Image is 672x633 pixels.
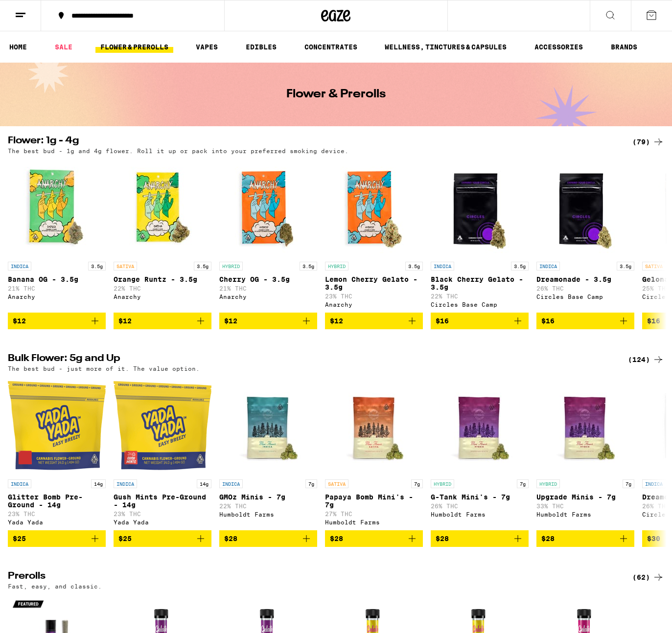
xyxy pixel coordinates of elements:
[436,535,449,543] span: $28
[8,136,616,148] h2: Flower: 1g - 4g
[517,479,529,488] p: 7g
[632,136,664,148] a: (79)
[431,511,529,518] div: Humboldt Farms
[114,493,211,509] p: Gush Mints Pre-Ground - 14g
[536,275,634,283] p: Dreamonade - 3.5g
[325,511,423,517] p: 27% THC
[114,377,211,530] a: Open page for Gush Mints Pre-Ground - 14g from Yada Yada
[114,313,211,329] button: Add to bag
[219,159,317,313] a: Open page for Cherry OG - 3.5g from Anarchy
[219,294,317,300] div: Anarchy
[325,530,423,547] button: Add to bag
[114,159,211,313] a: Open page for Orange Runtz - 3.5g from Anarchy
[536,493,634,501] p: Upgrade Minis - 7g
[511,262,529,271] p: 3.5g
[241,41,281,53] a: EDIBLES
[219,377,317,475] img: Humboldt Farms - GMOz Minis - 7g
[536,262,560,271] p: INDICA
[219,530,317,547] button: Add to bag
[536,479,560,488] p: HYBRID
[325,519,423,525] div: Humboldt Farms
[325,313,423,329] button: Add to bag
[219,493,317,501] p: GMOz Minis - 7g
[541,535,555,543] span: $28
[114,530,211,547] button: Add to bag
[431,275,529,291] p: Black Cherry Gelato - 3.5g
[8,493,106,509] p: Glitter Bomb Pre-Ground - 14g
[8,583,102,589] p: Fast, easy, and classic.
[431,493,529,501] p: G-Tank Mini's - 7g
[431,159,529,313] a: Open page for Black Cherry Gelato - 3.5g from Circles Base Camp
[114,511,211,517] p: 23% THC
[8,159,106,257] img: Anarchy - Banana OG - 3.5g
[431,377,529,475] img: Humboldt Farms - G-Tank Mini's - 7g
[8,313,106,329] button: Add to bag
[118,535,132,543] span: $25
[330,317,343,325] span: $12
[8,479,31,488] p: INDICA
[411,479,423,488] p: 7g
[536,159,634,257] img: Circles Base Camp - Dreamonade - 3.5g
[194,262,211,271] p: 3.5g
[8,377,106,475] img: Yada Yada - Glitter Bomb Pre-Ground - 14g
[219,313,317,329] button: Add to bag
[431,262,454,271] p: INDICA
[642,479,666,488] p: INDICA
[8,285,106,292] p: 21% THC
[536,377,634,475] img: Humboldt Farms - Upgrade Minis - 7g
[325,479,348,488] p: SATIVA
[325,159,423,313] a: Open page for Lemon Cherry Gelato - 3.5g from Anarchy
[325,377,423,530] a: Open page for Papaya Bomb Mini's - 7g from Humboldt Farms
[88,262,106,271] p: 3.5g
[325,493,423,509] p: Papaya Bomb Mini's - 7g
[219,285,317,292] p: 21% THC
[325,159,423,257] img: Anarchy - Lemon Cherry Gelato - 3.5g
[219,479,243,488] p: INDICA
[224,317,237,325] span: $12
[219,159,317,257] img: Anarchy - Cherry OG - 3.5g
[642,262,666,271] p: SATIVA
[114,294,211,300] div: Anarchy
[380,41,511,53] a: WELLNESS, TINCTURES & CAPSULES
[300,41,362,53] a: CONCENTRATES
[536,511,634,518] div: Humboldt Farms
[219,262,243,271] p: HYBRID
[628,354,664,365] a: (124)
[536,285,634,292] p: 26% THC
[8,365,200,372] p: The best bud - just more of it. The value option.
[431,301,529,308] div: Circles Base Camp
[224,535,237,543] span: $28
[13,317,26,325] span: $12
[219,503,317,509] p: 22% THC
[431,530,529,547] button: Add to bag
[431,479,454,488] p: HYBRID
[606,41,642,53] a: BRANDS
[536,530,634,547] button: Add to bag
[325,293,423,299] p: 23% THC
[330,535,343,543] span: $28
[219,377,317,530] a: Open page for GMOz Minis - 7g from Humboldt Farms
[13,535,26,543] span: $25
[114,275,211,283] p: Orange Runtz - 3.5g
[536,503,634,509] p: 33% THC
[191,41,223,53] a: VAPES
[325,262,348,271] p: HYBRID
[114,159,211,257] img: Anarchy - Orange Runtz - 3.5g
[536,159,634,313] a: Open page for Dreamonade - 3.5g from Circles Base Camp
[50,41,77,53] a: SALE
[431,293,529,299] p: 22% THC
[647,535,660,543] span: $30
[95,41,173,53] a: FLOWER & PREROLLS
[541,317,555,325] span: $16
[286,89,386,100] h1: Flower & Prerolls
[118,317,132,325] span: $12
[305,479,317,488] p: 7g
[431,503,529,509] p: 26% THC
[8,530,106,547] button: Add to bag
[197,479,211,488] p: 14g
[431,159,529,257] img: Circles Base Camp - Black Cherry Gelato - 3.5g
[4,41,32,53] a: HOME
[114,479,137,488] p: INDICA
[8,148,348,154] p: The best bud - 1g and 4g flower. Roll it up or pack into your preferred smoking device.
